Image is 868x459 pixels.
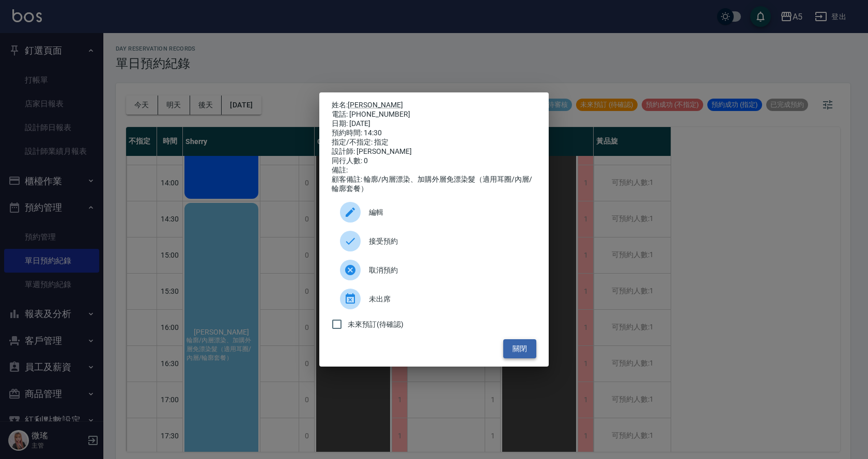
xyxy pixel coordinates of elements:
[369,207,528,218] span: 編輯
[332,101,536,110] p: 姓名:
[332,227,536,256] div: 接受預約
[332,110,536,119] div: 電話: [PHONE_NUMBER]
[332,129,536,138] div: 預約時間: 14:30
[369,265,528,276] span: 取消預約
[503,339,536,358] button: 關閉
[332,119,536,129] div: 日期: [DATE]
[348,101,403,109] a: [PERSON_NAME]
[332,256,536,284] div: 取消預約
[332,166,536,175] div: 備註:
[332,138,536,147] div: 指定/不指定: 指定
[332,156,536,166] div: 同行人數: 0
[369,294,528,305] span: 未出席
[369,236,528,247] span: 接受預約
[332,175,536,194] div: 顧客備註: 輪廓/內層漂染、加購外層免漂染髮（適用耳圈/內層/輪廓套餐）
[332,284,536,313] div: 未出席
[332,147,536,156] div: 設計師: [PERSON_NAME]
[332,198,536,227] div: 編輯
[348,319,404,330] span: 未來預訂(待確認)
